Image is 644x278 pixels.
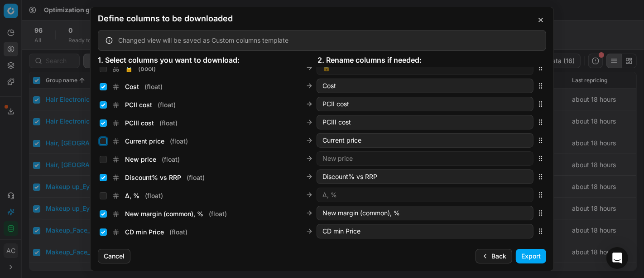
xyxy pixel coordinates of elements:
h2: Define columns to be downloaded [98,15,546,23]
span: PCII cost [125,100,152,109]
span: ( float ) [159,119,178,128]
span: ( float ) [209,209,227,218]
div: 2. Rename columns if needed: [317,55,537,65]
span: ( float ) [169,228,187,237]
span: ( bool ) [138,64,156,73]
span: Discount% vs RRP [125,173,181,182]
span: New price [125,155,156,164]
button: Back [476,249,512,263]
div: Changed view will be saved as Custom columns template [118,36,538,45]
span: ( float ) [144,82,163,91]
span: Δ, % [125,191,139,200]
span: Current price [125,137,164,146]
span: ( float ) [170,137,188,146]
span: 🔒 [125,64,133,73]
span: ( float ) [187,173,205,182]
button: Export [516,249,546,263]
span: New margin (common), % [125,209,203,218]
span: PCIII cost [125,119,154,128]
span: Cost [125,82,139,91]
span: ( float ) [145,191,163,200]
button: Cancel [98,249,130,263]
span: CD min Price [125,228,164,237]
span: ( float ) [162,155,180,164]
div: 1. Select columns you want to download: [98,55,317,65]
span: ( float ) [158,100,176,109]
